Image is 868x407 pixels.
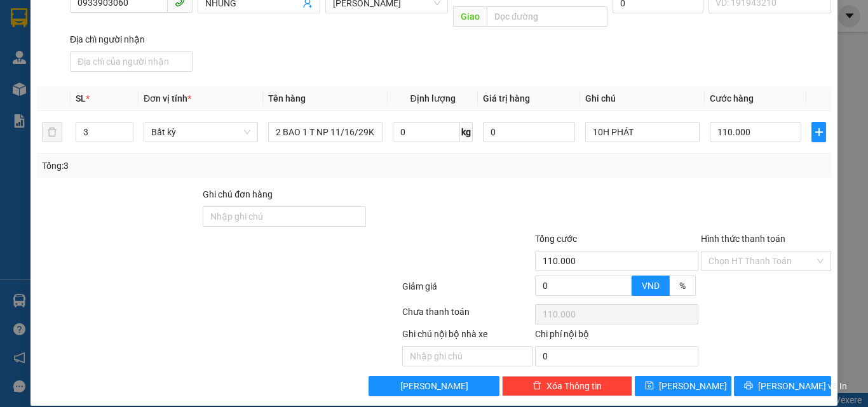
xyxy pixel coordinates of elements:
button: save[PERSON_NAME] [635,376,732,396]
div: Ghi chú nội bộ nhà xe [402,327,532,346]
input: VD: Bàn, Ghế [268,122,383,142]
input: 0 [483,122,574,142]
span: kg [460,122,473,142]
input: Ghi Chú [585,122,700,142]
input: Ghi chú đơn hàng [203,206,366,227]
span: [PERSON_NAME] [659,379,727,393]
button: printer[PERSON_NAME] và In [734,376,831,396]
button: deleteXóa Thông tin [502,376,632,396]
div: Chi phí nội bộ [535,327,698,346]
button: delete [42,122,62,142]
span: Đơn vị tính [144,93,191,103]
input: Địa chỉ của người nhận [70,51,193,72]
span: plus [812,127,825,137]
span: Tổng cước [535,234,577,244]
label: Ghi chú đơn hàng [203,189,273,199]
th: Ghi chú [580,86,705,111]
div: Giảm giá [401,279,534,302]
label: Hình thức thanh toán [701,234,785,244]
span: delete [532,381,541,391]
span: SL [76,93,86,103]
span: % [679,281,686,291]
div: Địa chỉ người nhận [70,32,193,46]
span: Xóa Thông tin [546,379,602,393]
input: Dọc đường [487,6,607,27]
span: Giao [453,6,487,27]
span: Tên hàng [268,93,306,103]
span: Bất kỳ [151,123,250,142]
span: Cước hàng [710,93,754,103]
span: [PERSON_NAME] và In [758,379,847,393]
button: plus [811,122,826,142]
span: Định lượng [410,93,455,103]
span: [PERSON_NAME] [400,379,468,393]
input: Nhập ghi chú [402,346,532,366]
div: Tổng: 3 [42,159,336,173]
span: VND [642,281,660,291]
span: save [645,381,654,391]
div: Chưa thanh toán [401,305,534,327]
span: printer [744,381,753,391]
span: Giá trị hàng [483,93,530,103]
button: [PERSON_NAME] [369,376,499,396]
